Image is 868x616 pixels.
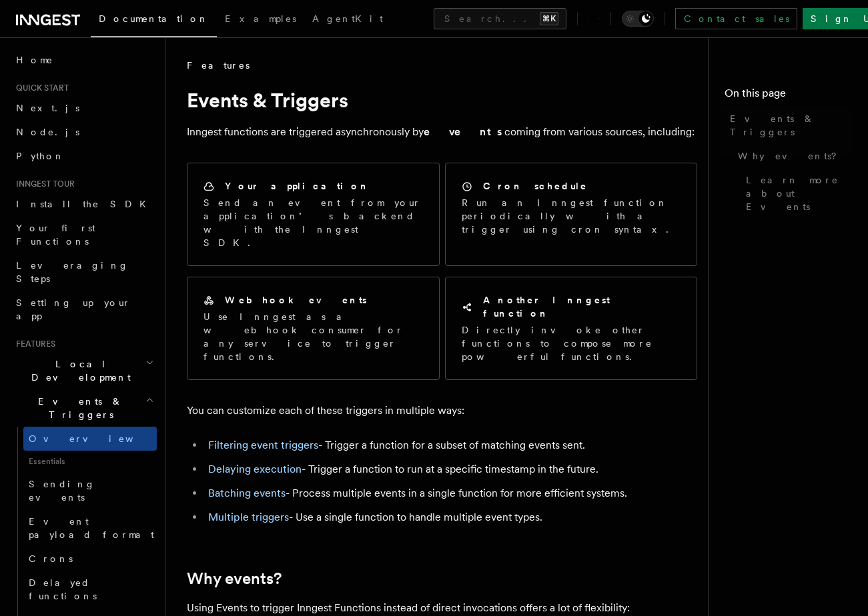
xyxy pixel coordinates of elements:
[16,199,154,209] span: Install the SDK
[29,433,166,444] span: Overview
[29,479,95,503] span: Sending events
[208,463,302,475] a: Delaying execution
[462,323,681,363] p: Directly invoke other functions to compose more powerful functions.
[23,509,157,547] a: Event payload format
[11,179,75,189] span: Inngest tour
[23,472,157,509] a: Sending events
[16,260,129,284] span: Leveraging Steps
[91,4,217,37] a: Documentation
[187,88,697,112] h1: Events & Triggers
[622,11,654,27] button: Toggle dark mode
[16,53,53,67] span: Home
[29,577,97,601] span: Delayed functions
[730,112,852,139] span: Events & Triggers
[225,293,367,307] h2: Webhook events
[204,508,697,527] li: - Use a single function to handle multiple event types.
[29,516,154,540] span: Event payload format
[187,59,250,72] span: Features
[540,12,558,25] kbd: ⌘K
[746,173,852,213] span: Learn more about Events
[445,277,698,380] a: Another Inngest functionDirectly invoke other functions to compose more powerful functions.
[11,357,145,384] span: Local Development
[11,216,157,253] a: Your first Functions
[208,487,286,499] a: Batching events
[99,13,209,24] span: Documentation
[16,297,131,321] span: Setting up your app
[11,192,157,216] a: Install the SDK
[11,144,157,168] a: Python
[187,123,697,141] p: Inngest functions are triggered asynchronously by coming from various sources, including:
[225,13,296,24] span: Examples
[424,125,504,138] strong: events
[203,310,423,363] p: Use Inngest as a webhook consumer for any service to trigger functions.
[733,144,852,168] a: Why events?
[445,163,698,266] a: Cron scheduleRun an Inngest function periodically with a trigger using cron syntax.
[434,8,566,29] button: Search...⌘K
[187,569,282,588] a: Why events?
[16,103,79,113] span: Next.js
[204,484,697,503] li: - Process multiple events in a single function for more efficient systems.
[208,439,318,451] a: Filtering event triggers
[23,427,157,451] a: Overview
[29,553,73,564] span: Crons
[483,293,681,320] h2: Another Inngest function
[11,291,157,328] a: Setting up your app
[462,196,681,236] p: Run an Inngest function periodically with a trigger using cron syntax.
[187,401,697,420] p: You can customize each of these triggers in multiple ways:
[225,179,370,193] h2: Your application
[204,436,697,455] li: - Trigger a function for a subset of matching events sent.
[11,48,157,72] a: Home
[11,83,69,93] span: Quick start
[203,196,423,249] p: Send an event from your application’s backend with the Inngest SDK.
[217,4,304,36] a: Examples
[23,451,157,472] span: Essentials
[675,8,797,29] a: Contact sales
[11,339,55,349] span: Features
[725,107,852,144] a: Events & Triggers
[11,395,145,421] span: Events & Triggers
[483,179,588,193] h2: Cron schedule
[11,120,157,144] a: Node.js
[187,277,440,380] a: Webhook eventsUse Inngest as a webhook consumer for any service to trigger functions.
[304,4,391,36] a: AgentKit
[16,223,95,247] span: Your first Functions
[23,547,157,571] a: Crons
[725,85,852,107] h4: On this page
[208,511,289,523] a: Multiple triggers
[16,151,65,161] span: Python
[187,163,440,266] a: Your applicationSend an event from your application’s backend with the Inngest SDK.
[11,352,157,389] button: Local Development
[11,253,157,291] a: Leveraging Steps
[738,149,846,163] span: Why events?
[16,127,79,137] span: Node.js
[23,571,157,608] a: Delayed functions
[11,96,157,120] a: Next.js
[312,13,383,24] span: AgentKit
[11,389,157,427] button: Events & Triggers
[741,168,852,219] a: Learn more about Events
[204,460,697,479] li: - Trigger a function to run at a specific timestamp in the future.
